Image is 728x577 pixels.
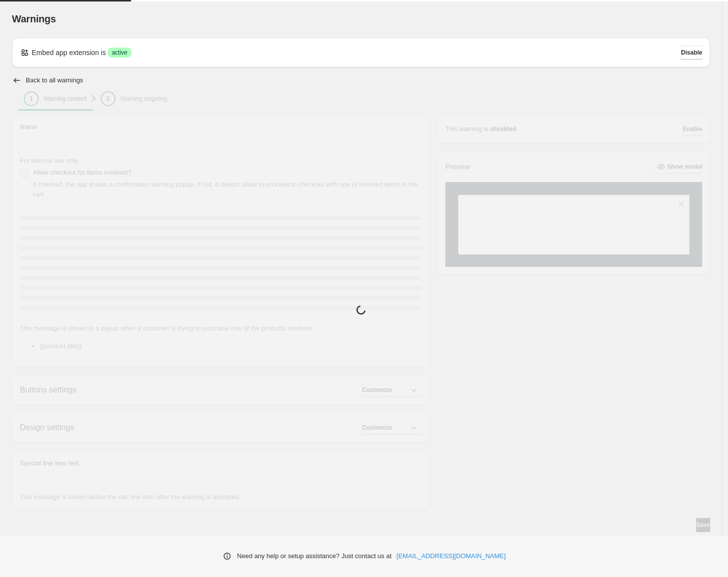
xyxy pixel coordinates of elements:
h2: Back to all warnings [26,76,83,84]
span: Warnings [12,13,56,24]
span: Disable [681,49,702,57]
a: [EMAIL_ADDRESS][DOMAIN_NAME] [397,551,506,561]
p: Embed app extension is [32,48,106,58]
button: Disable [681,46,702,60]
span: active [112,49,127,57]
